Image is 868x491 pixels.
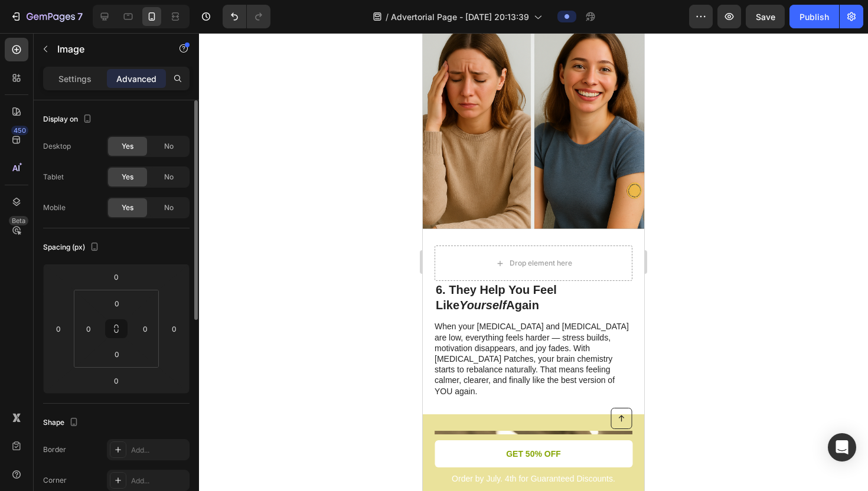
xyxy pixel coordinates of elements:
[58,73,92,85] p: Settings
[164,172,174,182] span: No
[131,476,187,486] div: Add...
[165,320,183,338] input: 0
[136,320,154,338] input: 0px
[756,12,775,22] span: Save
[9,216,28,225] div: Beta
[122,202,133,213] span: Yes
[223,5,270,28] div: Undo/Redo
[116,73,156,85] p: Advanced
[43,172,64,182] div: Tablet
[122,172,133,182] span: Yes
[131,445,187,456] div: Add...
[105,345,129,363] input: 0px
[43,415,81,431] div: Shape
[43,112,94,127] div: Display on
[77,9,83,24] p: 7
[122,141,133,152] span: Yes
[391,11,529,23] span: Advertorial Page - [DATE] 20:13:39
[80,320,97,338] input: 0px
[164,141,174,152] span: No
[386,11,389,23] span: /
[43,240,102,256] div: Spacing (px)
[43,444,66,455] div: Border
[43,141,71,152] div: Desktop
[11,126,28,135] div: 450
[828,433,856,461] div: Open Intercom Messenger
[50,320,67,338] input: 0
[105,268,128,286] input: 0
[43,475,67,486] div: Corner
[105,294,129,312] input: 0px
[57,42,158,56] p: Image
[105,372,128,389] input: 0
[800,11,829,23] div: Publish
[423,33,644,491] iframe: Design area
[164,202,174,213] span: No
[746,5,785,28] button: Save
[43,202,66,213] div: Mobile
[5,5,88,28] button: 7
[789,5,839,28] button: Publish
